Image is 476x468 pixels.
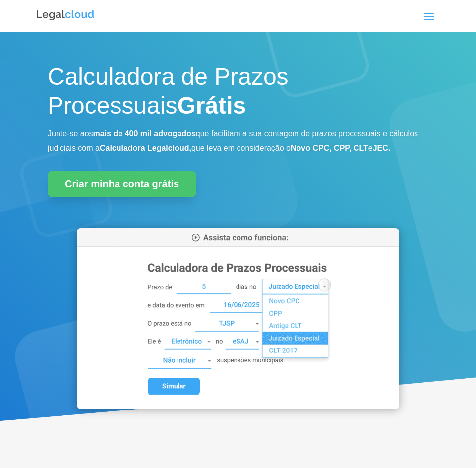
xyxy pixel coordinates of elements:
[48,127,428,156] p: Junte-se aos que facilitam a sua contagem de prazos processuais e cálculos judiciais com a que le...
[77,228,399,409] img: Calculadora de Prazos Processuais da Legalcloud
[48,62,428,124] h1: Calculadora de Prazos Processuais
[77,402,399,410] a: Calculadora de Prazos Processuais da Legalcloud
[48,171,196,197] a: Criar minha conta grátis
[36,9,95,22] img: Logo da Legalcloud
[177,92,246,118] strong: Grátis
[100,144,191,152] b: Calculadora Legalcloud,
[93,129,196,138] b: mais de 400 mil advogados
[291,144,368,152] b: Novo CPC, CPP, CLT
[373,144,391,152] b: JEC.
